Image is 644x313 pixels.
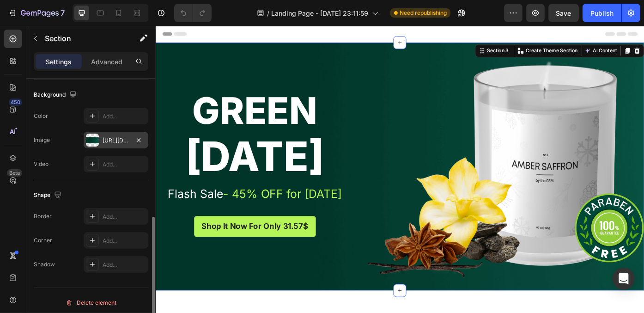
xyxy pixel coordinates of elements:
div: Add... [103,213,146,221]
div: Corner [34,236,52,245]
button: Save [548,4,579,22]
div: Delete element [66,297,116,308]
div: Add... [103,261,146,269]
div: Video [34,160,49,168]
p: Create Theme Section [420,24,479,32]
div: Beta [7,169,22,177]
p: Advanced [91,57,122,67]
button: 7 [4,4,69,22]
div: Open Intercom Messenger [613,268,635,290]
button: AI Content [485,23,526,34]
span: Need republishing [400,9,447,17]
img: Alt Image [240,19,554,301]
div: Add... [103,112,146,121]
div: Add... [103,160,146,169]
span: Landing Page - [DATE] 23:11:59 [271,8,368,18]
span: / [267,8,269,18]
p: 7 [61,7,65,18]
div: Color [34,112,48,120]
p: Section [45,33,121,44]
div: Add... [103,237,146,245]
div: Shape [34,189,63,202]
div: Background [34,89,79,101]
p: Settings [46,57,72,67]
button: Delete element [34,295,148,310]
div: Section 3 [374,24,403,32]
div: Publish [590,8,614,18]
div: Image [34,136,50,144]
div: Shadow [34,260,55,269]
div: Border [34,212,52,221]
span: Save [556,9,571,17]
iframe: Design area [156,26,644,313]
div: 450 [9,98,22,106]
div: Undo/Redo [174,4,212,22]
div: [URL][DOMAIN_NAME] [103,136,129,145]
button: Publish [583,4,621,22]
